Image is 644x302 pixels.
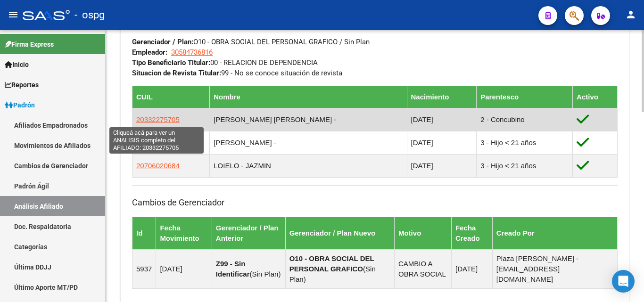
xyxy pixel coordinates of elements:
td: 3 - Hijo < 21 años [477,154,573,177]
td: 2 - Concubino [477,108,573,131]
th: Nombre [210,86,407,108]
span: Firma Express [5,39,54,49]
span: 20332275705 [136,115,180,123]
span: Sin Plan [289,265,376,283]
th: CUIL [132,86,210,108]
td: [DATE] [407,154,477,177]
div: Open Intercom Messenger [612,270,635,293]
td: [DATE] [407,108,477,131]
strong: O10 - OBRA SOCIAL DEL PERSONAL GRAFICO [289,254,374,273]
td: ( ) [212,249,285,288]
th: Fecha Movimiento [156,217,212,249]
th: Gerenciador / Plan Nuevo [285,217,394,249]
span: Sin Plan [252,270,279,278]
th: Activo [573,86,618,108]
td: CAMBIO A OBRA SOCIAL [394,249,451,288]
span: O10 - OBRA SOCIAL DEL PERSONAL GRAFICO / Sin Plan [132,38,370,46]
td: [PERSON_NAME] - [210,131,407,154]
strong: Empleador: [132,48,167,57]
th: Gerenciador / Plan Anterior [212,217,285,249]
td: [PERSON_NAME] [PERSON_NAME] - [210,108,407,131]
td: [DATE] [452,249,493,288]
strong: Tipo Beneficiario Titular: [132,58,210,67]
span: 30584736816 [171,48,213,57]
span: - ospg [74,5,105,25]
th: Nacimiento [407,86,477,108]
td: 3 - Hijo < 21 años [477,131,573,154]
h3: Cambios de Gerenciador [132,196,618,209]
th: Id [132,217,156,249]
td: LOIELO - JAZMIN [210,154,407,177]
strong: Situacion de Revista Titular: [132,69,221,77]
span: 00 - RELACION DE DEPENDENCIA [132,58,318,67]
mat-icon: menu [8,9,19,20]
span: Padrón [5,100,35,110]
span: 20589061447 [136,139,180,147]
th: Creado Por [492,217,617,249]
strong: Z99 - Sin Identificar [216,260,250,278]
td: [DATE] [156,249,212,288]
td: 5937 [132,249,156,288]
strong: Gerenciador / Plan: [132,38,193,46]
span: Inicio [5,59,29,70]
td: Plaza [PERSON_NAME] - [EMAIL_ADDRESS][DOMAIN_NAME] [492,249,617,288]
th: Parentesco [477,86,573,108]
th: Motivo [394,217,451,249]
td: [DATE] [407,131,477,154]
span: 99 - No se conoce situación de revista [132,69,342,77]
mat-icon: person [625,9,636,20]
span: Reportes [5,80,39,90]
th: Fecha Creado [452,217,493,249]
td: ( ) [285,249,394,288]
span: 20706020684 [136,162,180,170]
